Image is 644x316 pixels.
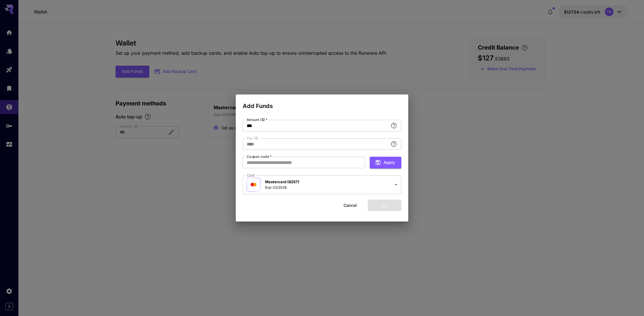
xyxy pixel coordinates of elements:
label: Tax ($) [247,136,258,141]
h2: Add Funds [236,94,408,111]
label: Amount ($) [247,117,267,122]
p: Mastercard (8257) [265,179,299,185]
button: Apply [370,157,401,169]
button: Cancel [337,200,363,211]
p: Exp: 02/2028 [265,185,299,190]
label: Card [247,173,255,178]
label: Coupon code [247,154,271,159]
